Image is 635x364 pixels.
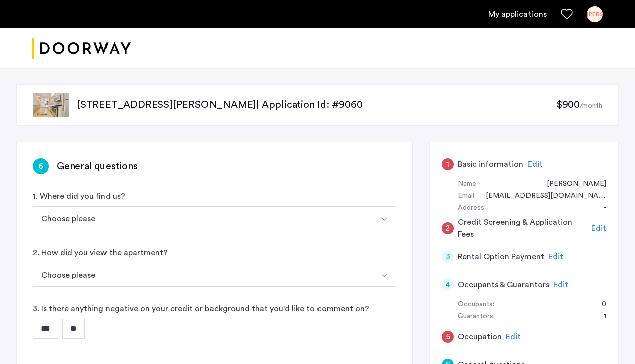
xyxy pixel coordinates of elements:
[32,30,131,67] img: logo
[32,30,131,67] a: Cazamio logo
[33,93,69,117] img: apartment
[592,299,606,311] div: 0
[587,6,603,22] div: [PERSON_NAME]
[33,206,373,230] button: Select option
[372,206,396,230] button: Select option
[442,158,454,170] div: 1
[57,159,138,173] h3: General questions
[380,215,388,223] img: arrow
[594,311,606,323] div: 1
[33,247,168,259] label: 2. How did you view the apartment?
[537,178,606,190] div: James Oliveri
[580,102,602,109] sub: /month
[458,279,549,291] h5: Occupants & Guarantors
[548,253,563,261] span: Edit
[458,202,486,214] div: Address:
[372,263,396,287] button: Select option
[527,160,543,168] span: Edit
[33,303,369,315] label: 3. Is there anything negative on your credit or background that you'd like to comment on?
[476,190,606,202] div: forksup1969@gmail.com
[458,331,502,343] h5: Occupation
[591,224,606,232] span: Edit
[458,178,478,190] div: Name:
[33,158,49,174] div: 6
[442,251,454,263] div: 3
[561,8,573,20] a: Favorites
[458,311,495,323] div: Guarantors:
[553,281,568,289] span: Edit
[488,8,547,20] a: My application
[593,324,625,354] iframe: chat widget
[458,158,523,170] h5: Basic information
[442,331,454,343] div: 5
[458,216,588,240] h5: Credit Screening & Application Fees
[593,202,606,214] div: -
[33,190,125,202] label: 1. Where did you find us?
[458,299,494,311] div: Occupants:
[506,333,521,341] span: Edit
[380,272,388,280] img: arrow
[556,100,580,110] span: $900
[33,263,373,287] button: Select option
[442,222,454,234] div: 2
[77,98,556,112] p: [STREET_ADDRESS][PERSON_NAME] | Application Id: #9060
[442,279,454,291] div: 4
[458,190,476,202] div: Email:
[458,251,544,263] h5: Rental Option Payment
